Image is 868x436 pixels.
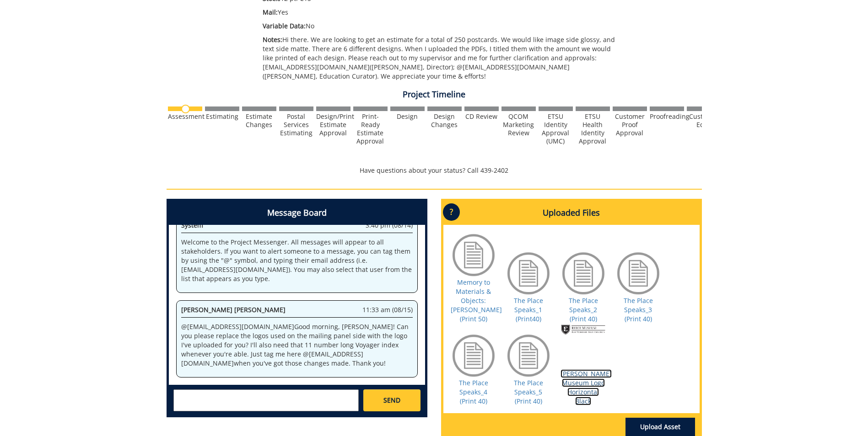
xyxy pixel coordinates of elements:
[263,8,278,16] span: Mail:
[514,296,543,323] a: The Place Speaks_1 (Print40)
[561,369,612,405] a: [PERSON_NAME] Museum Logo Horizontal Black
[181,221,203,229] span: System
[613,112,647,137] div: Customer Proof Approval
[464,112,499,121] div: CD Review
[181,305,286,314] span: [PERSON_NAME] [PERSON_NAME]
[181,322,413,368] p: @ [EMAIL_ADDRESS][DOMAIN_NAME] Good morning, [PERSON_NAME]! Can you please replace the logos used...
[316,112,350,137] div: Design/Print Estimate Approval
[539,112,573,145] div: ETSU Identity Approval (UMC)
[501,112,536,137] div: QCOM Marketing Review
[443,201,700,225] h4: Uploaded Files
[576,112,610,145] div: ETSU Health Identity Approval
[451,278,502,323] a: Memory to Materials & Objects: [PERSON_NAME] (Print 50)
[167,166,702,175] p: Have questions about your status? Call 439-2402
[173,389,359,411] textarea: messageToSend
[279,112,313,137] div: Postal Services Estimating
[624,296,653,323] a: The Place Speaks_3 (Print 40)
[362,305,413,314] span: 11:33 am (08/15)
[383,396,400,405] span: SEND
[181,105,190,113] img: no
[205,112,239,121] div: Estimating
[181,238,413,283] p: Welcome to the Project Messenger. All messages will appear to all stakeholders. If you want to al...
[366,221,413,230] span: 3:40 pm (08/14)
[168,112,202,121] div: Assessment
[263,35,282,44] span: Notes:
[363,389,420,411] a: SEND
[167,90,702,99] h4: Project Timeline
[263,35,621,81] p: Hi there. We are looking to get an estimate for a total of 250 postcards. We would like image sid...
[390,112,425,121] div: Design
[650,112,684,121] div: Proofreading
[459,378,488,405] a: The Place Speaks_4 (Print 40)
[443,203,460,221] p: ?
[353,112,388,145] div: Print-Ready Estimate Approval
[263,21,306,30] span: Variable Data:
[569,296,598,323] a: The Place Speaks_2 (Print 40)
[263,8,621,17] p: Yes
[242,112,276,129] div: Estimate Changes
[169,201,425,225] h4: Message Board
[427,112,462,129] div: Design Changes
[263,21,621,31] p: No
[625,418,695,436] a: Upload Asset
[687,112,721,129] div: Customer Edits
[514,378,543,405] a: The Place Speaks_5 (Print 40)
